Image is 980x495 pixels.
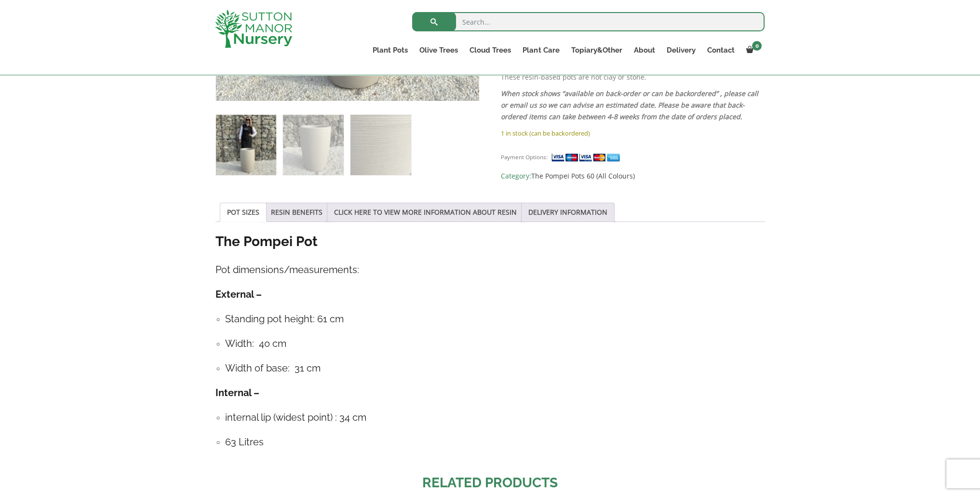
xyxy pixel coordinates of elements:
h4: Pot dimensions/measurements: [215,262,765,277]
strong: Internal – [215,387,259,399]
img: The Pompei Pot 60 Colour Champagne [216,115,276,175]
a: Plant Care [517,43,565,57]
a: Delivery [660,43,701,57]
a: The Pompei Pots 60 (All Colours) [531,171,635,180]
a: RESIN BENEFITS [271,203,322,221]
h4: Width: 40 cm [225,336,765,351]
span: 0 [752,41,762,51]
h4: internal lip (widest point) : 34 cm [225,410,765,425]
a: POT SIZES [227,203,259,221]
span: Category: [501,170,765,182]
img: logo [215,10,292,48]
h4: Width of base: 31 cm [225,361,765,376]
a: Plant Pots [367,43,414,57]
h4: 63 Litres [225,435,765,450]
strong: The Pompei Pot [215,234,318,249]
a: Topiary&Other [565,43,628,57]
img: payment supported [551,152,623,163]
strong: External – [215,289,262,300]
h2: Related products [215,473,765,493]
a: Contact [701,43,740,57]
img: The Pompei Pot 60 Colour Champagne - Image 2 [283,115,343,175]
em: When stock shows “available on back-order or can be backordered” , please call or email us so we ... [501,89,758,121]
a: About [628,43,660,57]
img: The Pompei Pot 60 Colour Champagne - Image 3 [350,115,411,175]
a: CLICK HERE TO VIEW MORE INFORMATION ABOUT RESIN [334,203,517,221]
input: Search... [412,12,765,31]
small: Payment Options: [501,153,548,161]
a: 0 [740,43,765,57]
h4: Standing pot height: 61 cm [225,312,765,327]
p: These resin-based pots are not clay or stone. [501,71,765,83]
p: 1 in stock (can be backordered) [501,127,765,139]
a: Olive Trees [414,43,464,57]
a: DELIVERY INFORMATION [528,203,607,221]
a: Cloud Trees [464,43,517,57]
